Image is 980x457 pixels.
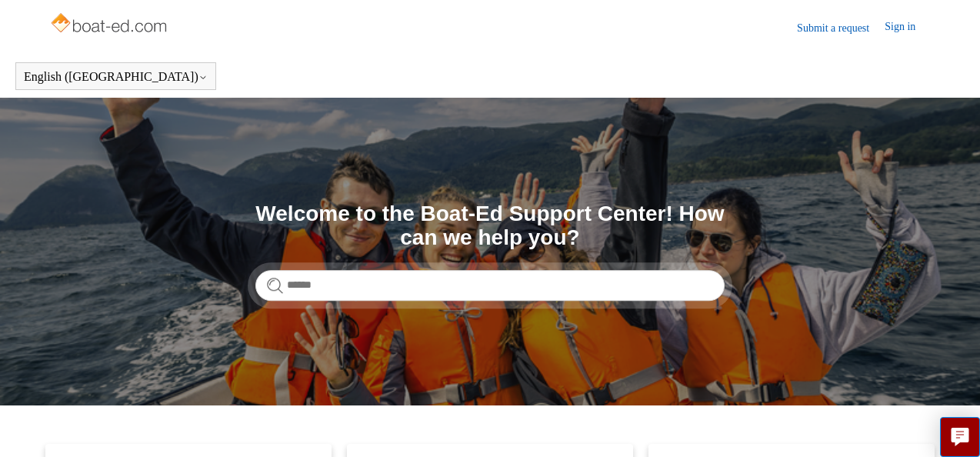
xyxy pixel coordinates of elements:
[255,270,725,301] input: Search
[49,9,172,40] img: Boat-Ed Help Center home page
[885,18,931,37] a: Sign in
[255,202,725,250] h1: Welcome to the Boat-Ed Support Center! How can we help you?
[797,20,885,36] a: Submit a request
[24,70,208,84] button: English ([GEOGRAPHIC_DATA])
[940,417,980,457] button: Live chat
